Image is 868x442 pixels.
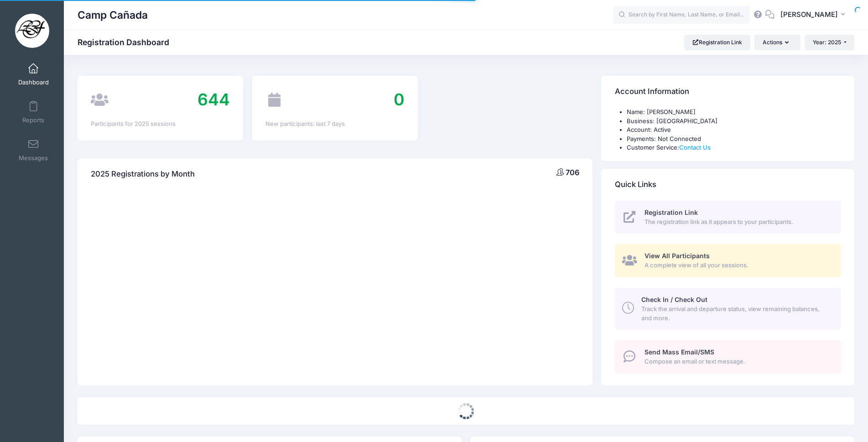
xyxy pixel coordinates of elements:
[12,58,55,90] a: Dashboard
[91,161,195,187] h4: 2025 Registrations by Month
[19,154,48,162] span: Messages
[645,348,714,356] span: Send Mass Email/SMS
[645,218,831,227] span: The registration link as it appears to your participants.
[91,120,230,129] div: Participants for 2025 sessions
[18,78,49,86] span: Dashboard
[615,201,841,234] a: Registration Link The registration link as it appears to your participants.
[805,35,854,50] button: Year: 2025
[627,125,841,135] li: Account: Active
[394,89,405,109] span: 0
[754,35,800,50] button: Actions
[78,5,148,26] h1: Camp Cañada
[684,35,750,50] a: Registration Link
[627,108,841,117] li: Name: [PERSON_NAME]
[12,96,55,128] a: Reports
[627,143,841,152] li: Customer Service:
[645,261,831,270] span: A complete view of all your sessions.
[641,296,707,303] span: Check In / Check Out
[679,144,711,151] a: Contact Us
[615,172,656,198] h4: Quick Links
[566,168,579,177] span: 706
[813,39,841,46] span: Year: 2025
[645,357,831,366] span: Compose an email or text message.
[615,288,841,330] a: Check In / Check Out Track the arrival and departure status, view remaining balances, and more.
[198,89,230,109] span: 644
[22,116,44,124] span: Reports
[613,6,750,24] input: Search by First Name, Last Name, or Email...
[615,244,841,277] a: View All Participants A complete view of all your sessions.
[615,340,841,374] a: Send Mass Email/SMS Compose an email or text message.
[78,37,177,47] h1: Registration Dashboard
[774,5,854,26] button: [PERSON_NAME]
[627,117,841,126] li: Business: [GEOGRAPHIC_DATA]
[15,14,49,48] img: Camp Cañada
[265,120,405,129] div: New participants: last 7 days
[627,135,841,144] li: Payments: Not Connected
[645,208,698,216] span: Registration Link
[641,305,831,322] span: Track the arrival and departure status, view remaining balances, and more.
[645,252,710,260] span: View All Participants
[780,10,838,20] span: [PERSON_NAME]
[12,134,55,166] a: Messages
[615,79,689,105] h4: Account Information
